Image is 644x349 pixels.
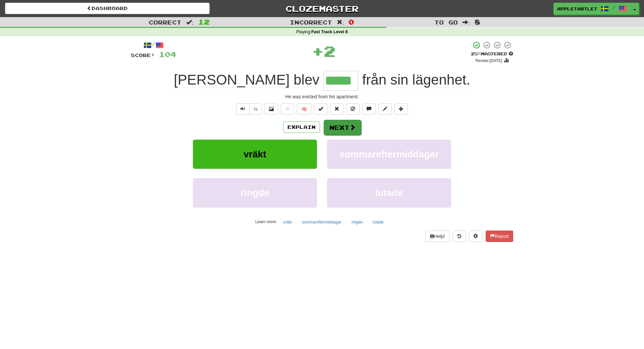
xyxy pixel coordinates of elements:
[279,217,296,227] button: vräkt
[293,72,319,88] span: blev
[348,217,366,227] button: ringde
[327,178,451,207] button: lutade
[255,219,277,224] small: Learn more:
[240,188,269,198] span: ringde
[434,19,458,26] span: To go
[265,103,278,115] button: Show image (alt+x)
[131,52,155,58] span: Score:
[298,217,345,227] button: sommareftermiddagar
[362,103,376,115] button: Discuss sentence (alt+u)
[412,72,466,88] span: lägenhet
[281,103,294,115] button: Favorite sentence (alt+f)
[471,51,513,57] div: Mastered
[198,18,210,26] span: 12
[337,19,344,25] span: :
[471,51,481,56] span: 25 %
[463,19,470,25] span: :
[131,93,513,100] div: He was evicted from his apartment.
[327,140,451,169] button: sommareftermiddagar
[453,231,466,242] button: Round history (alt+y)
[236,103,250,115] button: Play sentence audio (ctl+space)
[174,72,289,88] span: [PERSON_NAME]
[5,3,210,14] a: Dashboard
[362,72,386,88] span: från
[324,43,335,59] span: 2
[612,5,615,10] span: /
[244,149,266,159] span: vräkt
[220,3,424,14] a: Clozemaster
[426,231,449,242] button: Help!
[235,103,262,115] div: Text-to-speech controls
[290,19,332,26] span: Incorrect
[394,103,408,115] button: Add to collection (alt+a)
[475,18,480,26] span: 8
[330,103,343,115] button: Reset to 0% Mastered (alt+r)
[358,72,470,88] span: .
[314,103,327,115] button: Set this sentence to 100% Mastered (alt+m)
[369,217,387,227] button: lutade
[193,140,317,169] button: vräkt
[186,19,194,25] span: :
[193,178,317,207] button: ringde
[557,6,597,12] span: appletartlet
[131,41,176,49] div: /
[390,72,409,88] span: sin
[486,231,513,242] button: Report
[553,3,631,15] a: appletartlet /
[249,103,262,115] button: ½
[311,30,348,34] strong: Fast Track Level 8
[339,149,439,159] span: sommareftermiddagar
[476,58,502,63] small: Review: [DATE]
[348,18,354,26] span: 0
[312,41,324,61] span: +
[149,19,181,26] span: Correct
[378,103,392,115] button: Edit sentence (alt+d)
[159,50,176,58] span: 104
[297,103,311,115] button: 🧠
[346,103,360,115] button: Ignore sentence (alt+i)
[283,121,320,133] button: Explain
[375,188,403,198] span: lutade
[324,120,361,135] button: Next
